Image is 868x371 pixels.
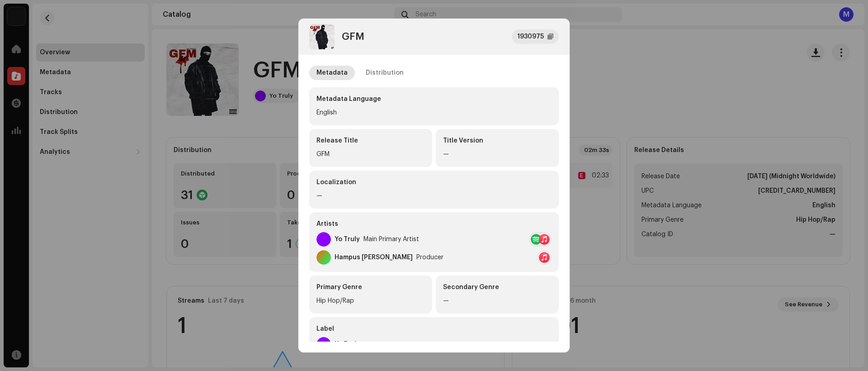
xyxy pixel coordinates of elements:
[366,66,404,80] div: Distribution
[443,295,552,306] div: —
[316,107,552,118] div: English
[416,254,443,261] div: Producer
[316,295,425,306] div: Hip Hop/Rap
[316,149,425,160] div: GFM
[517,31,544,42] div: 1930975
[316,136,425,145] div: Release Title
[316,95,552,104] div: Metadata Language
[316,178,552,187] div: Localization
[335,236,360,243] div: Yo Truly
[335,254,413,261] div: Hampus [PERSON_NAME]
[335,341,360,348] div: Yo Truly
[316,324,552,333] div: Label
[443,149,552,160] div: —
[316,66,348,80] div: Metadata
[363,236,419,243] div: Main Primary Artist
[316,283,425,292] div: Primary Genre
[443,283,552,292] div: Secondary Genre
[316,219,552,228] div: Artists
[316,190,552,201] div: —
[443,136,552,145] div: Title Version
[309,24,335,49] img: f81166ee-6c23-4b8e-ab7c-056304c3393e
[342,31,364,42] div: GFM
